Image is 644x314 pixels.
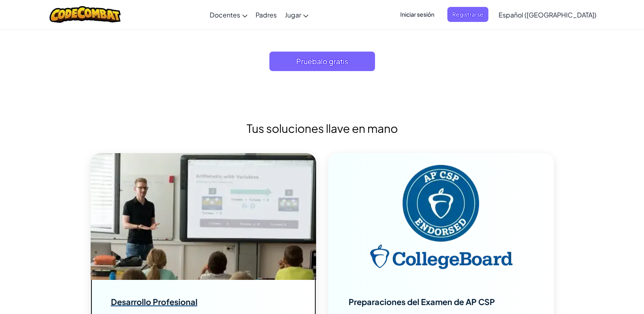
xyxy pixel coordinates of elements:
a: Español ([GEOGRAPHIC_DATA]) [494,4,601,26]
div: Preparaciones del Examen de AP CSP [349,298,495,306]
img: CodeCombat logo [50,6,121,23]
img: Image to illustrate Desarrollo Profesional [91,153,316,280]
div: Desarrollo Profesional [111,298,197,306]
a: Docentes [206,4,252,26]
a: Padres [252,4,281,26]
span: Docentes [210,11,240,19]
img: Image to illustrate Preparaciones del Examen de AP CSP [328,153,554,280]
button: Iniciar sesión [395,7,439,22]
span: Español ([GEOGRAPHIC_DATA]) [499,11,596,19]
a: Jugar [281,4,312,26]
button: Registrarse [447,7,488,22]
button: Pruébalo gratis [269,52,375,71]
h2: Tus soluciones llave en mano [91,120,554,137]
span: Jugar [285,11,301,19]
